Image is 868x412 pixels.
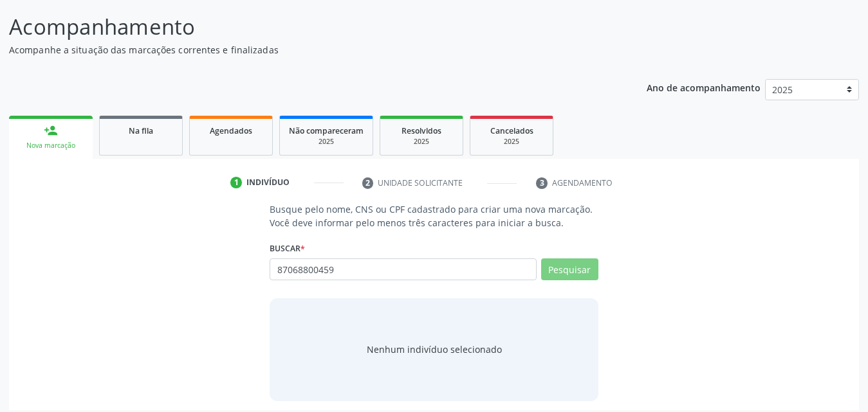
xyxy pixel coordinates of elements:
[490,125,533,136] span: Cancelados
[289,125,364,136] span: Não compareceram
[647,79,761,95] p: Ano de acompanhamento
[129,125,153,136] span: Na fila
[9,43,604,57] p: Acompanhe a situação das marcações correntes e finalizadas
[270,258,537,280] input: Busque por nome, CNS ou CPF
[289,137,364,147] div: 2025
[230,177,242,188] div: 1
[270,202,598,229] p: Busque pelo nome, CNS ou CPF cadastrado para criar uma nova marcação. Você deve informar pelo men...
[246,177,290,188] div: Indivíduo
[479,137,544,147] div: 2025
[402,125,441,136] span: Resolvidos
[210,125,252,136] span: Agendados
[389,137,454,147] div: 2025
[367,343,502,356] div: Nenhum indivíduo selecionado
[270,238,305,258] label: Buscar
[44,123,58,138] div: person_add
[541,258,598,280] button: Pesquisar
[9,11,604,43] p: Acompanhamento
[18,141,84,150] div: Nova marcação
